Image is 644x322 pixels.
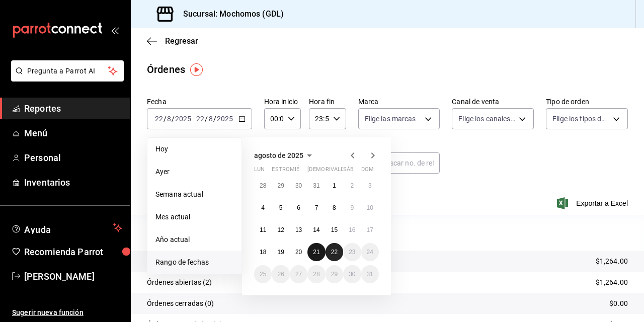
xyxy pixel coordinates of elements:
[313,226,319,233] abbr: 14 de agosto de 2025
[297,204,300,211] abbr: 6 de agosto de 2025
[260,226,266,233] abbr: 11 de agosto de 2025
[361,265,379,283] button: 31 de agosto de 2025
[155,167,233,177] span: Ayer
[24,222,109,234] span: Ayuda
[254,243,272,261] button: 18 de agosto de 2025
[290,199,307,217] button: 6 de agosto de 2025
[307,199,325,217] button: 7 de agosto de 2025
[167,115,172,123] input: --
[147,277,212,288] p: Órdenes abiertas (2)
[272,265,289,283] button: 26 de agosto de 2025
[154,115,164,123] input: --
[172,115,175,123] span: /
[290,177,307,195] button: 30 de julio de 2025
[277,226,284,233] abbr: 12 de agosto de 2025
[254,177,272,195] button: 28 de julio de 2025
[349,249,355,256] abbr: 23 de agosto de 2025
[367,249,373,256] abbr: 24 de agosto de 2025
[368,182,372,189] abbr: 3 de agosto de 2025
[272,221,289,239] button: 12 de agosto de 2025
[315,204,318,211] abbr: 7 de agosto de 2025
[155,257,233,268] span: Rango de fechas
[452,98,534,105] label: Canal de venta
[361,199,379,217] button: 10 de agosto de 2025
[295,249,302,256] abbr: 20 de agosto de 2025
[24,271,95,282] font: [PERSON_NAME]
[264,98,301,105] label: Hora inicio
[254,151,303,159] span: agosto de 2025
[295,226,302,233] abbr: 13 de agosto de 2025
[290,221,307,239] button: 13 de agosto de 2025
[277,249,284,256] abbr: 19 de agosto de 2025
[147,62,185,77] div: Órdenes
[12,308,84,316] font: Sugerir nueva función
[559,197,628,209] button: Exportar a Excel
[326,177,343,195] button: 1 de agosto de 2025
[343,177,361,195] button: 2 de agosto de 2025
[596,277,628,288] p: $1,264.00
[313,182,319,189] abbr: 31 de julio de 2025
[333,204,336,211] abbr: 8 de agosto de 2025
[290,243,307,261] button: 20 de agosto de 2025
[367,271,373,278] abbr: 31 de agosto de 2025
[260,182,266,189] abbr: 28 de julio de 2025
[307,166,367,177] abbr: jueves
[326,265,343,283] button: 29 de agosto de 2025
[272,166,303,177] abbr: martes
[313,271,319,278] abbr: 28 de agosto de 2025
[331,271,338,278] abbr: 29 de agosto de 2025
[361,177,379,195] button: 3 de agosto de 2025
[458,114,515,124] span: Elige los canales de venta
[111,26,119,34] button: open_drawer_menu
[24,128,48,138] font: Menú
[155,144,233,154] span: Hoy
[350,204,354,211] abbr: 9 de agosto de 2025
[11,60,124,82] button: Pregunta a Parrot AI
[260,271,266,278] abbr: 25 de agosto de 2025
[596,256,628,267] p: $1,264.00
[147,98,252,105] label: Fecha
[205,115,208,123] span: /
[546,98,628,105] label: Tipo de orden
[254,166,265,177] abbr: lunes
[361,243,379,261] button: 24 de agosto de 2025
[350,182,354,189] abbr: 2 de agosto de 2025
[155,234,233,245] span: Año actual
[309,98,346,105] label: Hora fin
[164,115,167,123] span: /
[24,152,61,163] font: Personal
[343,265,361,283] button: 30 de agosto de 2025
[576,199,628,207] font: Exportar a Excel
[254,149,315,162] button: agosto de 2025
[277,182,284,189] abbr: 29 de julio de 2025
[155,212,233,222] span: Mes actual
[343,199,361,217] button: 9 de agosto de 2025
[279,204,283,211] abbr: 5 de agosto de 2025
[333,182,336,189] abbr: 1 de agosto de 2025
[331,249,338,256] abbr: 22 de agosto de 2025
[165,36,198,46] span: Regresar
[307,265,325,283] button: 28 de agosto de 2025
[290,166,299,177] abbr: miércoles
[7,73,124,84] a: Pregunta a Parrot AI
[349,271,355,278] abbr: 30 de agosto de 2025
[208,115,213,123] input: --
[307,243,325,261] button: 21 de agosto de 2025
[326,166,353,177] abbr: viernes
[254,199,272,217] button: 4 de agosto de 2025
[349,226,355,233] abbr: 16 de agosto de 2025
[361,166,374,177] abbr: domingo
[343,243,361,261] button: 23 de agosto de 2025
[326,199,343,217] button: 8 de agosto de 2025
[552,114,609,124] span: Elige los tipos de orden
[307,221,325,239] button: 14 de agosto de 2025
[190,63,203,76] button: Marcador de información sobre herramientas
[367,204,373,211] abbr: 10 de agosto de 2025
[155,189,233,200] span: Semana actual
[343,221,361,239] button: 16 de agosto de 2025
[295,271,302,278] abbr: 27 de agosto de 2025
[196,115,205,123] input: --
[261,204,265,211] abbr: 4 de agosto de 2025
[361,221,379,239] button: 17 de agosto de 2025
[272,177,289,195] button: 29 de julio de 2025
